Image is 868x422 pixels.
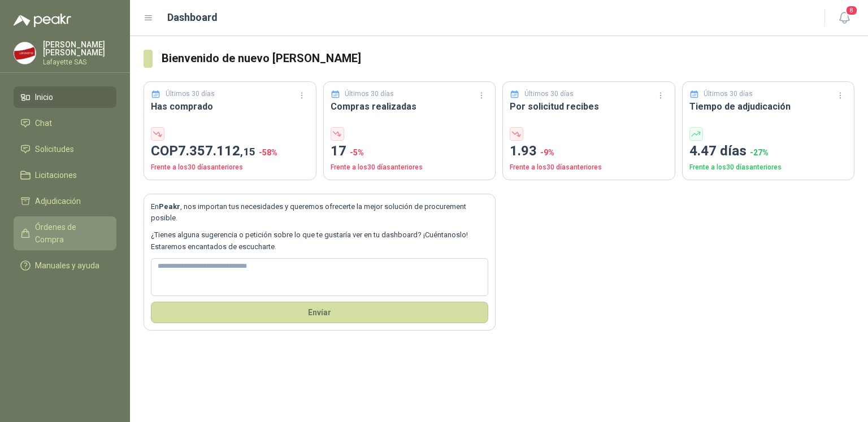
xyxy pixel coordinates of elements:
span: -5 % [350,148,364,157]
span: Inicio [35,91,53,103]
p: 4.47 días [689,141,848,162]
h1: Dashboard [167,10,218,25]
h3: Has comprado [151,99,309,114]
a: Inicio [14,86,116,108]
a: Manuales y ayuda [14,255,116,276]
img: Company Logo [14,42,36,64]
span: -58 % [259,148,277,157]
p: Frente a los 30 días anteriores [510,162,668,173]
b: Peakr [159,202,180,211]
a: Adjudicación [14,190,116,212]
p: Frente a los 30 días anteriores [331,162,489,173]
h3: Bienvenido de nuevo [PERSON_NAME] [162,50,854,67]
p: ¿Tienes alguna sugerencia o petición sobre lo que te gustaría ver en tu dashboard? ¡Cuéntanoslo! ... [151,229,488,253]
h3: Por solicitud recibes [510,99,668,114]
p: Últimos 30 días [166,89,215,99]
p: Lafayette SAS [43,59,116,66]
p: COP [151,141,309,162]
p: 1.93 [510,141,668,162]
p: Últimos 30 días [345,89,394,99]
p: Frente a los 30 días anteriores [151,162,309,173]
span: Licitaciones [35,169,77,181]
span: ,15 [240,145,255,158]
span: Órdenes de Compra [35,221,106,246]
span: Adjudicación [35,195,81,207]
button: 8 [834,8,854,28]
a: Licitaciones [14,164,116,186]
a: Chat [14,112,116,134]
p: Últimos 30 días [524,89,574,99]
p: 17 [331,141,489,162]
button: Envíar [151,302,488,323]
h3: Compras realizadas [331,99,489,114]
a: Órdenes de Compra [14,216,116,250]
img: Logo peakr [14,14,71,27]
span: -27 % [750,148,769,157]
span: Manuales y ayuda [35,259,99,272]
span: -9 % [540,148,554,157]
span: Chat [35,117,52,129]
span: 8 [845,5,858,16]
h3: Tiempo de adjudicación [689,99,848,114]
a: Solicitudes [14,138,116,160]
p: Frente a los 30 días anteriores [689,162,848,173]
p: En , nos importan tus necesidades y queremos ofrecerte la mejor solución de procurement posible. [151,201,488,224]
span: 7.357.112 [178,143,255,159]
p: [PERSON_NAME] [PERSON_NAME] [43,41,116,56]
span: Solicitudes [35,143,74,155]
p: Últimos 30 días [704,89,753,99]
